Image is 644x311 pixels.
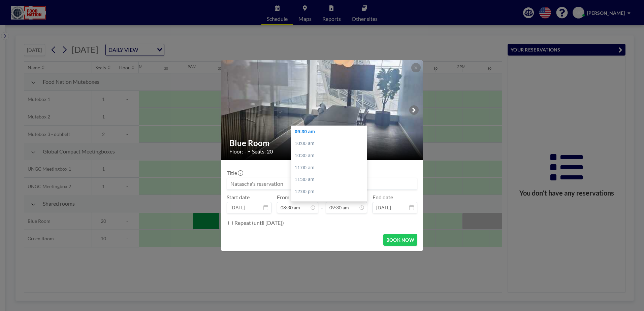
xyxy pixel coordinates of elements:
h2: Blue Room [229,138,415,148]
input: Natascha's reservation [227,178,417,189]
span: Floor: - [229,148,246,155]
div: 11:00 am [291,162,370,174]
label: From [277,194,289,201]
div: 10:00 am [291,138,370,150]
div: 12:30 pm [291,198,370,210]
div: 09:30 am [291,126,370,138]
label: Start date [227,194,250,201]
label: Title [227,170,243,176]
span: - [321,196,323,211]
label: End date [373,194,393,201]
span: Seats: 20 [252,148,273,155]
button: BOOK NOW [383,234,417,246]
label: Repeat (until [DATE]) [234,219,284,226]
div: 10:30 am [291,150,370,162]
div: 11:30 am [291,174,370,186]
span: • [248,149,250,154]
div: 12:00 pm [291,186,370,198]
